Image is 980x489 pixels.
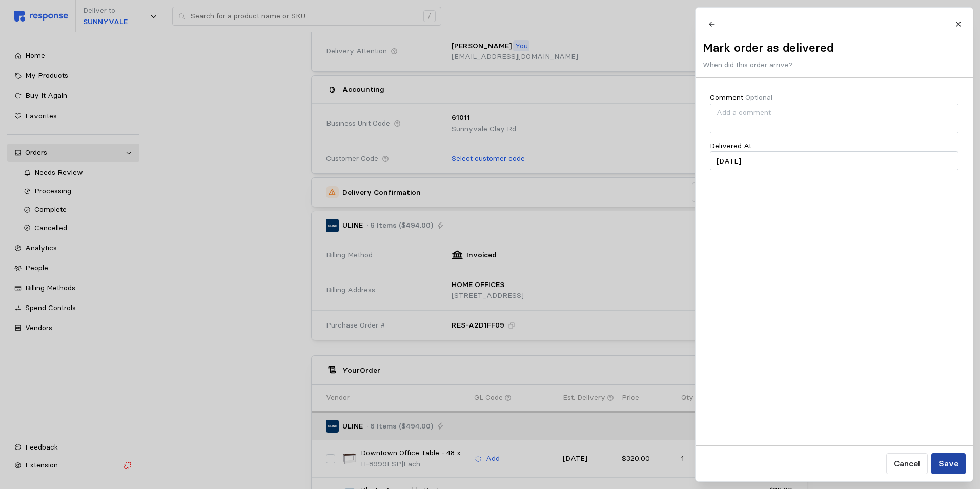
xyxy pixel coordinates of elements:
[710,140,751,152] p: Delivered At
[745,93,772,102] span: Optional
[703,59,833,71] p: When did this order arrive?
[886,453,927,474] button: Cancel
[931,453,965,474] button: Save
[703,40,833,56] h2: Mark order as delivered
[710,92,772,104] p: Comment
[938,457,958,470] p: Save
[893,457,920,470] p: Cancel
